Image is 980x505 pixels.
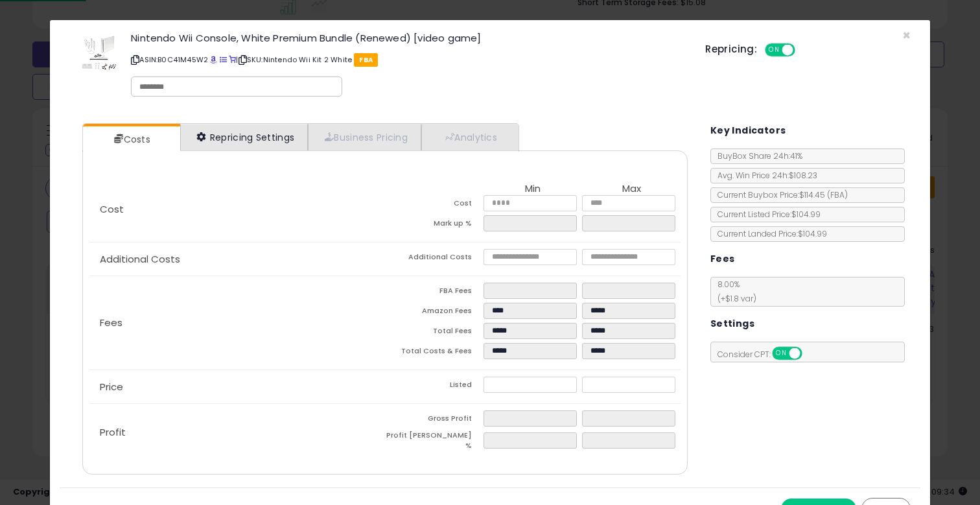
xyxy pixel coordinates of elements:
span: Consider CPT: [711,349,819,360]
span: (+$1.8 var) [711,293,756,304]
th: Min [484,183,582,195]
span: OFF [800,348,821,359]
th: Max [582,183,681,195]
span: FBA [354,53,378,67]
img: 31jvDMyWSHL._SL60_.jpg [79,33,118,72]
span: 8.00 % [711,279,756,304]
a: Analytics [421,124,517,150]
span: ON [773,348,789,359]
a: BuyBox page [210,54,217,65]
a: Costs [83,126,179,152]
td: Profit [PERSON_NAME] % [385,430,484,454]
span: BuyBox Share 24h: 41% [711,150,802,161]
h5: Settings [710,316,754,332]
a: Business Pricing [308,124,421,150]
p: Profit [89,427,385,438]
h5: Fees [710,251,735,267]
td: Total Fees [385,323,484,343]
a: All offer listings [220,54,227,65]
span: $114.45 [799,189,848,200]
td: FBA Fees [385,283,484,303]
p: Fees [89,318,385,328]
p: ASIN: B0C41M45W2 | SKU: Nintendo Wii Kit 2 White [131,49,686,70]
span: Current Listed Price: $104.99 [711,209,821,220]
h5: Repricing: [705,44,757,54]
td: Total Costs & Fees [385,343,484,363]
span: ( FBA ) [827,189,848,200]
td: Cost [385,195,484,215]
span: × [902,26,911,45]
span: ON [766,45,782,56]
p: Additional Costs [89,254,385,264]
h3: Nintendo Wii Console, White Premium Bundle (Renewed) [video game] [131,33,686,43]
span: Avg. Win Price 24h: $108.23 [711,170,817,181]
h5: Key Indicators [710,123,786,139]
a: Repricing Settings [180,124,309,150]
td: Amazon Fees [385,303,484,323]
span: Current Landed Price: $104.99 [711,228,827,239]
td: Additional Costs [385,249,484,269]
p: Price [89,382,385,392]
a: Your listing only [229,54,236,65]
span: OFF [793,45,814,56]
td: Mark up % [385,215,484,235]
span: Current Buybox Price: [711,189,848,200]
td: Gross Profit [385,410,484,430]
p: Cost [89,204,385,215]
td: Listed [385,377,484,397]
